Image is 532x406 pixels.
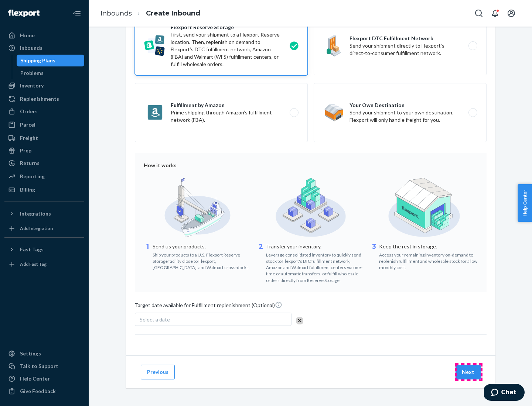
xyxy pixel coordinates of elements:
[20,57,55,64] div: Shipping Plans
[518,184,532,222] button: Help Center
[379,250,478,271] div: Access your remaining inventory on-demand to replenish fulfillment and wholesale stock for a low ...
[146,9,200,17] a: Create Inbound
[4,106,84,117] a: Orders
[20,388,56,395] div: Give Feedback
[4,132,84,144] a: Freight
[456,365,481,379] button: Next
[4,42,84,54] a: Inbounds
[20,362,58,370] div: Talk to Support
[20,69,44,77] div: Problems
[4,119,84,131] a: Parcel
[20,186,35,193] div: Billing
[95,3,206,24] ol: breadcrumbs
[20,261,47,267] div: Add Fast Tag
[153,243,251,250] p: Send us your products.
[379,243,478,250] p: Keep the rest in storage.
[266,243,365,250] p: Transfer your inventory.
[20,108,38,115] div: Orders
[4,348,84,359] a: Settings
[488,6,502,21] button: Open notifications
[140,316,170,323] span: Select a date
[17,55,85,66] a: Shipping Plans
[370,242,378,271] div: 3
[100,9,132,17] a: Inbounds
[4,30,84,41] a: Home
[20,95,59,103] div: Replenishments
[20,173,45,180] div: Reporting
[17,67,85,79] a: Problems
[20,350,41,357] div: Settings
[144,162,478,169] div: How it works
[4,223,84,234] a: Add Integration
[471,6,486,21] button: Open Search Box
[504,6,519,21] button: Open account menu
[20,147,31,154] div: Prep
[4,373,84,385] a: Help Center
[4,93,84,105] a: Replenishments
[4,258,84,270] a: Add Fast Tag
[484,384,525,402] iframe: Opens a widget where you can chat to one of our agents
[153,250,251,271] div: Ship your products to a U.S. Flexport Reserve Storage facility close to Flexport, [GEOGRAPHIC_DAT...
[144,242,151,271] div: 1
[4,145,84,156] a: Prep
[4,385,84,397] button: Give Feedback
[69,6,84,21] button: Close Navigation
[4,171,84,182] a: Reporting
[135,301,282,312] span: Target date available for Fulfillment replenishment (Optional)
[20,159,40,167] div: Returns
[141,365,175,379] button: Previous
[266,250,365,283] div: Leverage consolidated inventory to quickly send stock to Flexport's DTC fulfillment network, Amaz...
[20,32,35,39] div: Home
[20,210,51,217] div: Integrations
[4,208,84,220] button: Integrations
[20,121,35,128] div: Parcel
[20,82,44,89] div: Inventory
[8,10,40,17] img: Flexport logo
[20,225,53,231] div: Add Integration
[4,157,84,169] a: Returns
[20,44,42,52] div: Inbounds
[257,242,265,283] div: 2
[20,134,38,142] div: Freight
[4,244,84,255] button: Fast Tags
[4,360,84,372] button: Talk to Support
[20,375,50,382] div: Help Center
[20,246,44,253] div: Fast Tags
[4,80,84,92] a: Inventory
[4,184,84,196] a: Billing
